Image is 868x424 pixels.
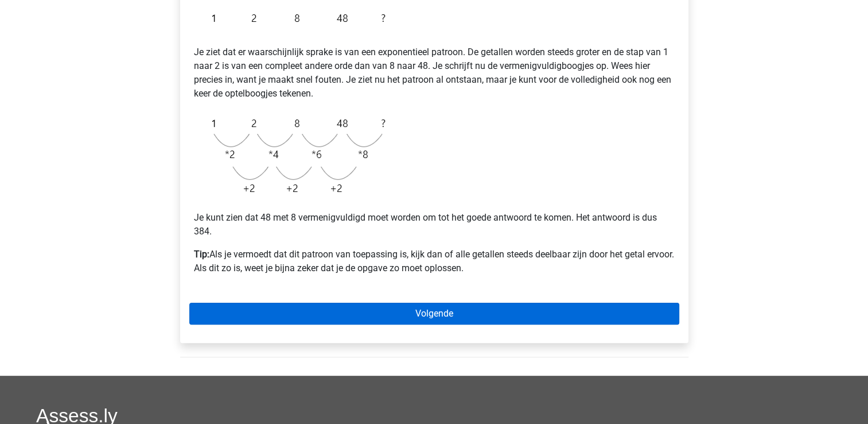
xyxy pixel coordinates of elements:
[194,249,209,260] b: Tip:
[194,32,675,101] p: Je ziet dat er waarschijnlijk sprake is van een exponentieel patroon. De getallen worden steeds g...
[194,110,391,202] img: Exponential_Example_1_2.png
[194,248,675,275] p: Als je vermoedt dat dit patroon van toepassing is, kijk dan of alle getallen steeds deelbaar zijn...
[194,5,391,32] img: Exponential_Example_1.png
[189,303,679,325] a: Volgende
[194,211,675,238] p: Je kunt zien dat 48 met 8 vermenigvuldigd moet worden om tot het goede antwoord te komen. Het ant...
